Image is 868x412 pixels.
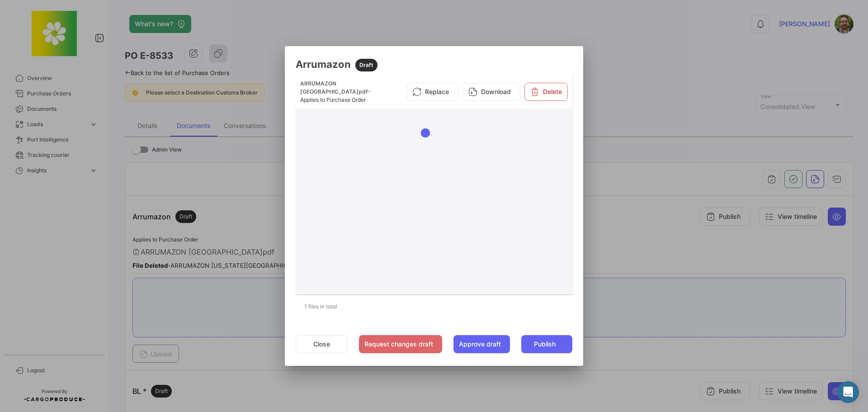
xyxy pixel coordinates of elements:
[359,61,373,69] span: Draft
[462,83,520,101] button: Download
[534,340,556,349] span: Publish
[296,295,572,318] div: 1 files in total
[524,83,568,101] button: Delete
[296,335,348,353] button: Close
[296,57,572,71] h3: Arrumazon
[359,335,442,353] button: Request changes draft
[837,381,859,403] div: Abrir Intercom Messenger
[406,83,458,101] button: Replace
[300,80,368,95] span: ARRUMAZON [GEOGRAPHIC_DATA]pdf
[521,335,572,353] button: Publish
[453,335,510,353] button: Approve draft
